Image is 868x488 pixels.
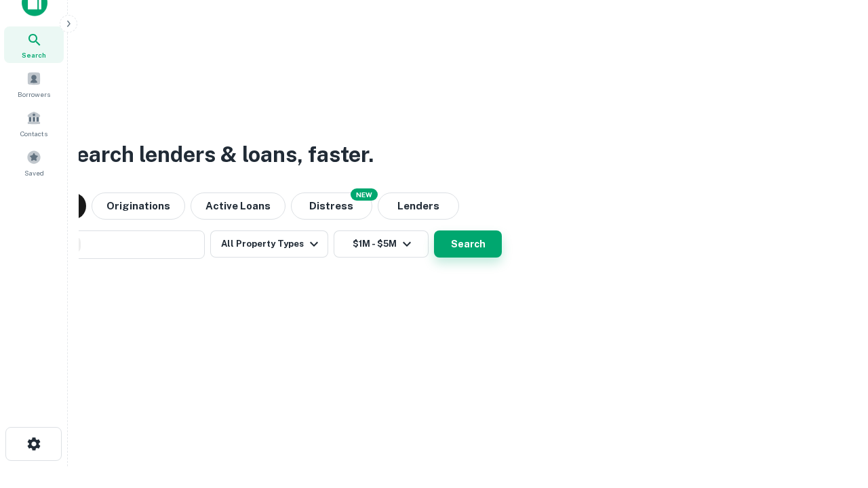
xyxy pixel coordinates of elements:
span: Borrowers [18,89,50,100]
h3: Search lenders & loans, faster. [62,138,374,171]
button: Search [434,230,502,258]
span: Saved [24,167,44,178]
a: Saved [4,144,64,181]
button: Search distressed loans with lien and other non-mortgage details. [291,192,372,220]
iframe: Chat Widget [800,380,868,445]
button: Lenders [378,192,459,220]
button: $1M - $5M [334,230,429,258]
button: All Property Types [210,230,328,258]
span: Contacts [20,128,47,139]
button: Active Loans [191,192,285,220]
button: Originations [92,192,185,220]
div: NEW [351,188,378,201]
span: Search [22,49,46,60]
a: Contacts [4,105,64,142]
a: Borrowers [4,66,64,102]
a: Search [4,26,64,63]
